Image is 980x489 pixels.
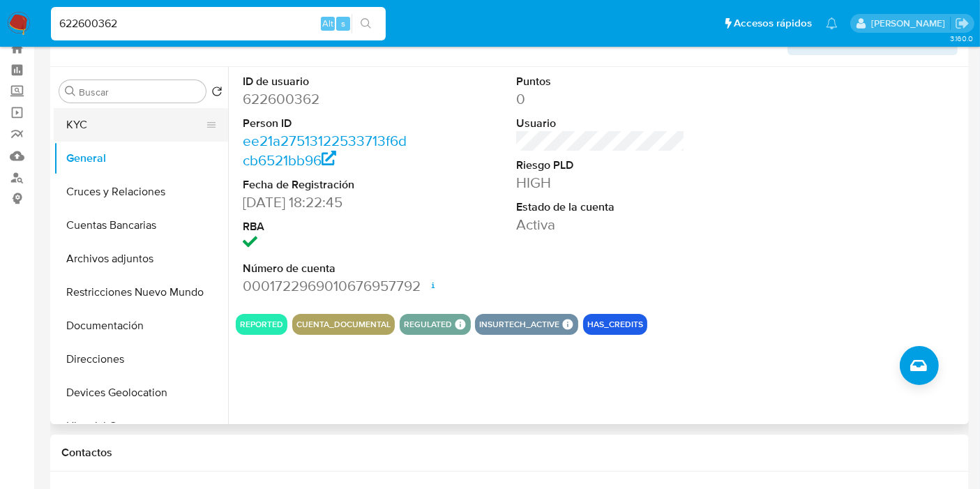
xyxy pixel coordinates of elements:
[54,142,228,175] button: General
[826,17,838,29] a: Notificaciones
[243,261,412,276] dt: Número de cuenta
[54,276,228,309] button: Restricciones Nuevo Mundo
[243,89,412,109] dd: 622600362
[243,177,412,193] dt: Fecha de Registración
[54,376,228,409] button: Devices Geolocation
[516,116,685,131] dt: Usuario
[211,86,223,101] button: Volver al orden por defecto
[341,17,345,30] span: s
[322,17,333,30] span: Alt
[54,409,228,443] button: Historial Casos
[950,33,973,44] span: 3.160.0
[516,158,685,173] dt: Riesgo PLD
[516,173,685,193] dd: HIGH
[352,14,380,33] button: search-icon
[54,175,228,209] button: Cruces y Relaciones
[54,343,228,376] button: Direcciones
[79,86,200,98] input: Buscar
[243,193,412,212] dd: [DATE] 18:22:45
[54,309,228,343] button: Documentación
[243,276,412,296] dd: 0001722969010676957792
[734,16,812,31] span: Accesos rápidos
[54,108,217,142] button: KYC
[65,86,76,97] button: Buscar
[243,116,412,131] dt: Person ID
[516,74,685,89] dt: Puntos
[955,16,970,31] a: Salir
[54,209,228,242] button: Cuentas Bancarias
[516,89,685,109] dd: 0
[516,200,685,215] dt: Estado de la cuenta
[243,74,412,89] dt: ID de usuario
[243,130,407,170] a: ee21a27513122533713f6dcb6521bb96
[516,215,685,234] dd: Activa
[51,15,386,33] input: Buscar usuario o caso...
[61,446,958,460] h1: Contactos
[871,17,950,30] p: fernando.ftapiamartinez@mercadolibre.com.mx
[243,219,412,234] dt: RBA
[54,242,228,276] button: Archivos adjuntos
